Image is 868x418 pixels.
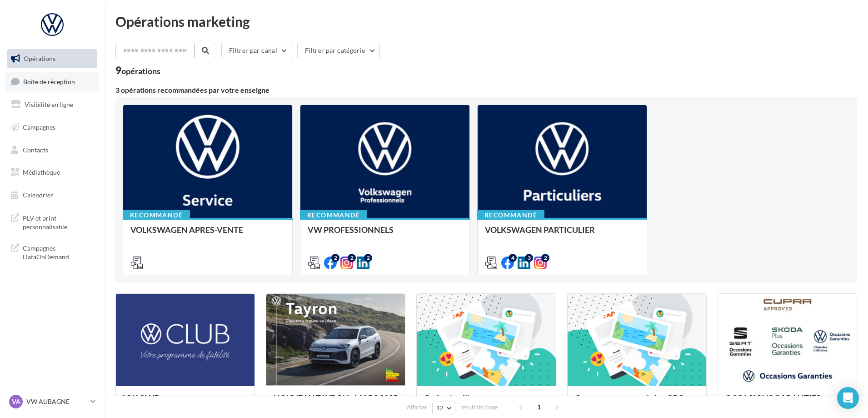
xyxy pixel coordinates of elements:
span: Opérations [24,55,55,62]
div: 2 [541,254,549,262]
a: Campagnes DataOnDemand [5,238,99,265]
div: Open Intercom Messenger [837,387,859,409]
span: Opération libre [424,393,479,403]
div: Recommandé [477,210,544,220]
button: Filtrer par canal [221,43,292,58]
a: Campagnes [5,118,99,137]
div: 3 opérations recommandées par votre enseigne [115,86,857,94]
span: PLV et print personnalisable [23,212,94,232]
div: 2 [364,254,372,262]
span: 1 [532,400,546,414]
span: Boîte de réception [23,77,75,85]
span: Campagnes [23,123,55,131]
button: Filtrer par catégorie [297,43,380,58]
span: VW CLUB [123,393,160,403]
span: 12 [436,404,444,412]
div: opérations [121,67,160,75]
div: Recommandé [300,210,367,220]
a: Opérations [5,49,99,68]
a: Médiathèque [5,163,99,182]
a: Contacts [5,141,99,160]
div: 2 [348,254,356,262]
span: Contacts [23,146,48,153]
div: Recommandé [123,210,190,220]
button: 12 [432,402,455,414]
span: Afficher [407,403,427,412]
span: Campagnes DataOnDemand [23,242,94,262]
span: Visibilité en ligne [25,101,73,108]
div: 3 [525,254,533,262]
a: Visibilité en ligne [5,95,99,114]
span: Médiathèque [23,168,60,176]
a: PLV et print personnalisable [5,208,99,235]
span: Campagnes sponsorisées OPO [575,393,684,403]
span: résultats/page [460,403,498,412]
span: VOLKSWAGEN APRES-VENTE [130,225,243,235]
a: VA VW AUBAGNE [7,393,97,410]
span: VA [12,397,20,406]
div: 4 [509,254,517,262]
span: VOLKSWAGEN PARTICULIER [485,225,595,235]
div: Opérations marketing [115,15,857,28]
div: 9 [115,65,160,76]
a: Boîte de réception [5,72,99,91]
a: Calendrier [5,186,99,205]
div: 2 [331,254,339,262]
span: VW PROFESSIONNELS [308,225,394,235]
span: Calendrier [23,191,53,199]
p: VW AUBAGNE [26,397,87,406]
span: OCCASIONS GARANTIES [725,393,821,403]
